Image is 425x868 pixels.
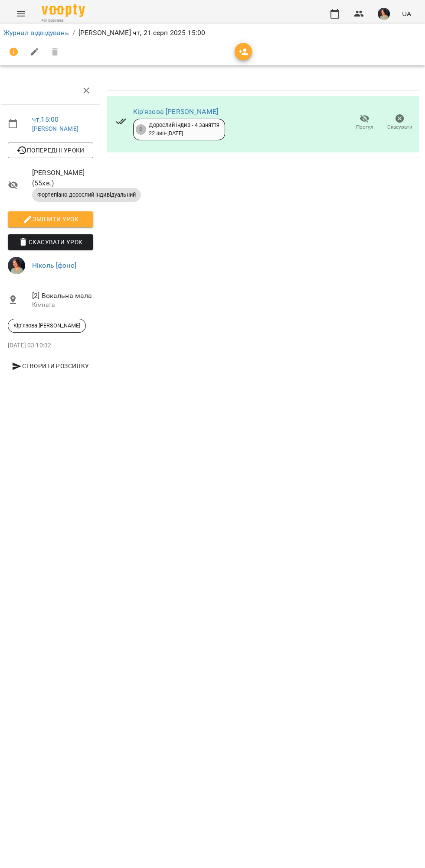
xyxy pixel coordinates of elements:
[8,211,93,227] button: Змінити урок
[11,361,90,371] span: Створити розсилку
[136,124,146,135] div: 2
[382,110,417,135] button: Скасувати
[15,145,86,155] span: Попередні уроки
[32,291,93,301] span: [2] Вокальна мала
[32,168,93,188] span: [PERSON_NAME] ( 55 хв. )
[8,358,93,374] button: Створити розсилку
[10,3,31,24] button: Menu
[8,319,86,333] div: Кірʼязова [PERSON_NAME]
[32,301,93,309] p: Кімната
[8,257,25,274] img: e7cc86ff2ab213a8ed988af7ec1c5bbe.png
[8,143,93,158] button: Попередні уроки
[8,341,93,350] p: [DATE] 03:10:32
[8,322,85,330] span: Кірʼязова [PERSON_NAME]
[32,191,141,199] span: Фортепіано дорослий індивідуальний
[347,110,382,135] button: Прогул
[149,121,220,137] div: Дорослий індив - 4 заняття 22 лип - [DATE]
[42,4,85,17] img: Voopty Logo
[32,261,76,269] a: Ніколь [фоно]
[42,18,85,23] span: For Business
[15,237,86,247] span: Скасувати Урок
[387,123,412,131] span: Скасувати
[356,123,373,131] span: Прогул
[8,234,93,250] button: Скасувати Урок
[78,28,205,38] p: [PERSON_NAME] чт, 21 серп 2025 15:00
[378,8,390,20] img: e7cc86ff2ab213a8ed988af7ec1c5bbe.png
[32,125,78,132] a: [PERSON_NAME]
[3,28,422,38] nav: breadcrumb
[133,107,218,116] a: Кірʼязова [PERSON_NAME]
[402,9,411,18] span: UA
[72,28,75,38] li: /
[32,115,59,123] a: чт , 15:00
[15,214,86,224] span: Змінити урок
[3,29,69,37] a: Журнал відвідувань
[399,6,415,22] button: UA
